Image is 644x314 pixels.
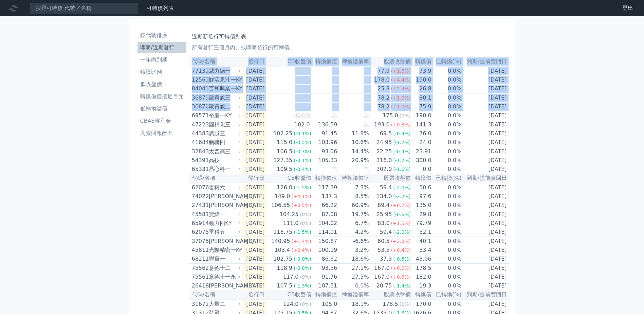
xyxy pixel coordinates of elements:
[242,147,268,156] td: [DATE]
[137,54,186,65] a: 一年內到期
[192,85,207,93] div: 84041
[337,255,369,264] td: 18.6%
[369,174,411,183] th: 股票收盤價
[337,138,369,147] td: 10.6%
[337,174,369,183] th: 轉換溢價率
[209,201,240,209] div: [PERSON_NAME]
[462,66,510,75] td: [DATE]
[192,138,207,146] div: 41684
[273,246,292,254] div: 103.4
[137,92,186,101] li: 轉換價值接近百元
[391,86,411,91] span: (+2.4%)
[294,167,311,172] span: (-0.4%)
[312,57,338,66] th: 轉換價值
[291,194,311,199] span: (+4.1%)
[272,228,294,236] div: 118.75
[242,120,268,129] td: [DATE]
[192,201,207,209] div: 27431
[30,2,139,14] input: 搜尋可轉債 代號／名稱
[192,121,207,129] div: 47223
[462,255,510,264] td: [DATE]
[432,165,462,174] td: 0.0%
[312,255,338,264] td: 86.62
[432,111,462,120] td: 0.0%
[462,201,510,210] td: [DATE]
[242,66,268,75] td: [DATE]
[337,246,369,255] td: 3.2%
[375,138,393,146] div: 24.95
[462,111,510,120] td: [DATE]
[364,68,369,74] span: 無
[137,117,186,125] li: CBAS權利金
[209,246,240,254] div: 光隆精密一KY
[242,246,268,255] td: [DATE]
[209,129,240,138] div: 廣越三
[337,156,369,165] td: 20.9%
[462,156,510,165] td: [DATE]
[337,129,369,138] td: 11.8%
[364,121,369,128] span: 無
[462,75,510,84] td: [DATE]
[373,76,391,84] div: 178.0
[242,156,268,165] td: [DATE]
[411,201,432,210] td: 135.0
[137,79,186,90] a: 低收盤價
[312,120,338,129] td: 136.59
[209,237,240,245] div: [PERSON_NAME]
[192,147,207,156] div: 32843
[375,210,393,219] div: 25.95
[391,265,411,271] span: (+0.6%)
[375,165,393,173] div: 302.0
[432,102,462,111] td: 0.0%
[209,255,240,263] div: 聯寶一
[295,94,311,101] span: 無成交
[137,31,186,39] li: 按代號排序
[432,201,462,210] td: 0.0%
[267,174,311,183] th: CB收盤價
[192,129,207,138] div: 44383
[209,192,240,200] div: [PERSON_NAME]
[209,138,240,146] div: 醣聯四
[432,84,462,93] td: 0.0%
[411,57,432,66] th: 轉換價
[294,229,311,235] span: (-1.5%)
[312,129,338,138] td: 91.45
[462,165,510,174] td: [DATE]
[137,80,186,88] li: 低收盤價
[242,75,268,84] td: [DATE]
[278,210,300,219] div: 104.25
[242,138,268,147] td: [DATE]
[411,75,432,84] td: 190.0
[209,219,240,227] div: 動力四KY
[432,192,462,201] td: 0.0%
[364,166,369,172] span: 無
[337,219,369,228] td: 6.7%
[432,75,462,84] td: 0.0%
[369,57,411,66] th: 股票收盤價
[294,140,311,145] span: (-0.5%)
[411,156,432,165] td: 300.0
[209,184,240,192] div: 雷科六
[411,111,432,120] td: 190.0
[192,192,207,200] div: 74022
[294,158,311,163] span: (-0.1%)
[242,174,268,183] th: 發行日
[411,228,432,237] td: 52.1
[192,76,207,84] div: 12561
[295,76,311,83] span: 無成交
[337,228,369,237] td: 4.2%
[295,103,311,110] span: 無成交
[432,147,462,156] td: 0.0%
[147,5,174,11] a: 可轉債列表
[282,219,300,227] div: 111.0
[300,221,311,226] span: (0%)
[411,138,432,147] td: 24.0
[192,264,207,272] div: 75562
[376,85,391,93] div: 25.8
[462,84,510,93] td: [DATE]
[462,228,510,237] td: [DATE]
[462,210,510,219] td: [DATE]
[242,111,268,120] td: [DATE]
[432,255,462,264] td: 0.0%
[294,131,311,136] span: (-0.1%)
